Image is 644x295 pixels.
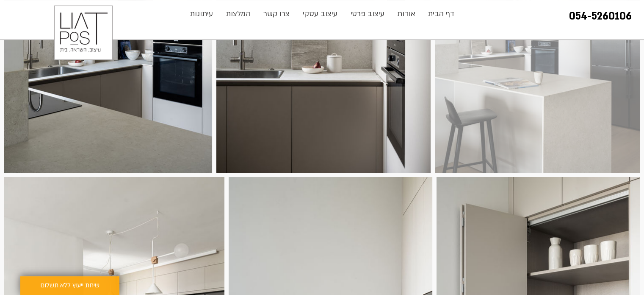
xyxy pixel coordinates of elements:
[393,6,420,22] p: אודות
[259,6,294,22] p: צרו קשר
[183,6,461,22] nav: אתר
[391,6,422,22] a: אודות
[20,276,119,295] a: שיחת ייעוץ ללא תשלום
[569,9,632,23] a: 054-5260106
[221,6,254,22] p: המלצות
[219,6,257,22] a: המלצות
[422,6,461,22] a: דף הבית
[185,6,217,22] p: עיתונות
[257,6,296,22] a: צרו קשר
[423,6,459,22] p: דף הבית
[299,6,342,22] p: עיצוב עסקי
[296,6,344,22] a: עיצוב עסקי
[346,6,389,22] p: עיצוב פרטי
[344,6,391,22] a: עיצוב פרטי
[183,6,219,22] a: עיתונות
[40,281,100,291] span: שיחת ייעוץ ללא תשלום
